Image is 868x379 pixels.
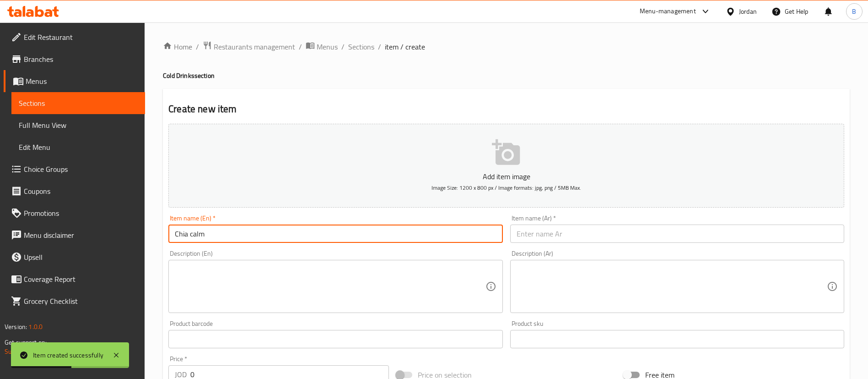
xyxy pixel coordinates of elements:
a: Edit Menu [11,136,145,158]
h2: Create new item [168,102,844,116]
li: / [196,41,199,52]
span: Grocery Checklist [24,296,138,307]
a: Menus [306,41,338,53]
button: Add item imageImage Size: 1200 x 800 px / Image formats: jpg, png / 5MB Max. [168,124,844,208]
a: Choice Groups [4,158,145,180]
li: / [378,41,381,52]
span: Coverage Report [24,274,138,285]
div: Menu-management [640,6,696,17]
span: Menus [26,76,138,87]
a: Sections [11,92,145,114]
a: Restaurants management [203,41,295,53]
span: Promotions [24,208,138,219]
span: Full Menu View [19,120,138,131]
a: Promotions [4,202,145,224]
span: Upsell [24,252,138,263]
span: Version: [5,321,27,333]
span: Get support on: [5,336,47,348]
nav: breadcrumb [163,41,850,53]
span: B [852,6,856,16]
a: Menu disclaimer [4,224,145,246]
span: Edit Menu [19,142,138,153]
li: / [341,41,345,52]
div: Item created successfully [33,350,103,360]
span: Menus [317,41,338,52]
a: Sections [348,41,374,52]
li: / [299,41,302,52]
input: Please enter product sku [510,330,844,348]
a: Upsell [4,246,145,268]
a: Grocery Checklist [4,290,145,312]
span: Sections [19,98,138,109]
a: Branches [4,48,145,70]
span: Menu disclaimer [24,230,138,241]
a: Menus [4,70,145,92]
span: Branches [24,54,138,65]
span: Restaurants management [214,41,295,52]
span: Coupons [24,186,138,197]
span: Choice Groups [24,164,138,175]
a: Full Menu View [11,114,145,136]
span: item / create [385,41,425,52]
span: Edit Restaurant [24,32,138,43]
a: Home [163,41,192,52]
input: Enter name En [168,225,502,243]
a: Support.OpsPlatform [5,346,63,357]
input: Enter name Ar [510,225,844,243]
div: Jordan [739,6,757,16]
input: Please enter product barcode [168,330,502,348]
span: Image Size: 1200 x 800 px / Image formats: jpg, png / 5MB Max. [431,182,581,193]
a: Coupons [4,180,145,202]
a: Edit Restaurant [4,26,145,48]
a: Coverage Report [4,268,145,290]
span: 1.0.0 [28,321,43,333]
h4: Cold Drinks section [163,71,850,80]
p: Add item image [183,171,830,182]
